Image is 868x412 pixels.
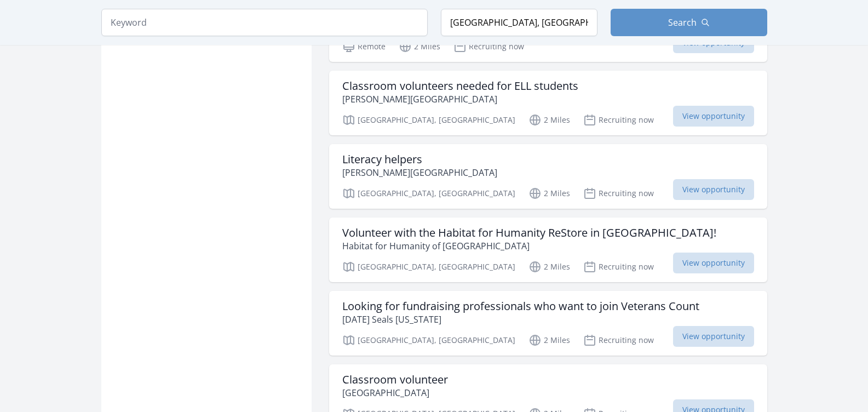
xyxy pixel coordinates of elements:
[399,40,440,53] p: 2 Miles
[668,16,697,29] span: Search
[329,144,767,209] a: Literacy helpers [PERSON_NAME][GEOGRAPHIC_DATA] [GEOGRAPHIC_DATA], [GEOGRAPHIC_DATA] 2 Miles Recr...
[342,153,497,166] h3: Literacy helpers
[583,187,654,200] p: Recruiting now
[342,334,515,347] p: [GEOGRAPHIC_DATA], [GEOGRAPHIC_DATA]
[342,226,716,239] h3: Volunteer with the Habitat for Humanity ReStore in [GEOGRAPHIC_DATA]!
[329,218,767,282] a: Volunteer with the Habitat for Humanity ReStore in [GEOGRAPHIC_DATA]! Habitat for Humanity of [GE...
[673,106,754,127] span: View opportunity
[528,260,570,273] p: 2 Miles
[342,40,386,53] p: Remote
[342,300,699,313] h3: Looking for fundraising professionals who want to join Veterans Count
[673,179,754,200] span: View opportunity
[342,260,515,273] p: [GEOGRAPHIC_DATA], [GEOGRAPHIC_DATA]
[342,113,515,127] p: [GEOGRAPHIC_DATA], [GEOGRAPHIC_DATA]
[528,187,570,200] p: 2 Miles
[342,187,515,200] p: [GEOGRAPHIC_DATA], [GEOGRAPHIC_DATA]
[673,253,754,273] span: View opportunity
[441,9,597,36] input: Location
[583,113,654,127] p: Recruiting now
[528,334,570,347] p: 2 Miles
[528,113,570,127] p: 2 Miles
[342,166,497,179] p: [PERSON_NAME][GEOGRAPHIC_DATA]
[583,334,654,347] p: Recruiting now
[342,93,578,106] p: [PERSON_NAME][GEOGRAPHIC_DATA]
[342,79,578,93] h3: Classroom volunteers needed for ELL students
[342,373,448,386] h3: Classroom volunteer
[453,40,524,53] p: Recruiting now
[329,71,767,135] a: Classroom volunteers needed for ELL students [PERSON_NAME][GEOGRAPHIC_DATA] [GEOGRAPHIC_DATA], [G...
[329,291,767,356] a: Looking for fundraising professionals who want to join Veterans Count [DATE] Seals [US_STATE] [GE...
[583,260,654,273] p: Recruiting now
[673,326,754,347] span: View opportunity
[342,239,716,253] p: Habitat for Humanity of [GEOGRAPHIC_DATA]
[342,313,699,326] p: [DATE] Seals [US_STATE]
[611,9,767,36] button: Search
[101,9,428,36] input: Keyword
[342,386,448,399] p: [GEOGRAPHIC_DATA]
